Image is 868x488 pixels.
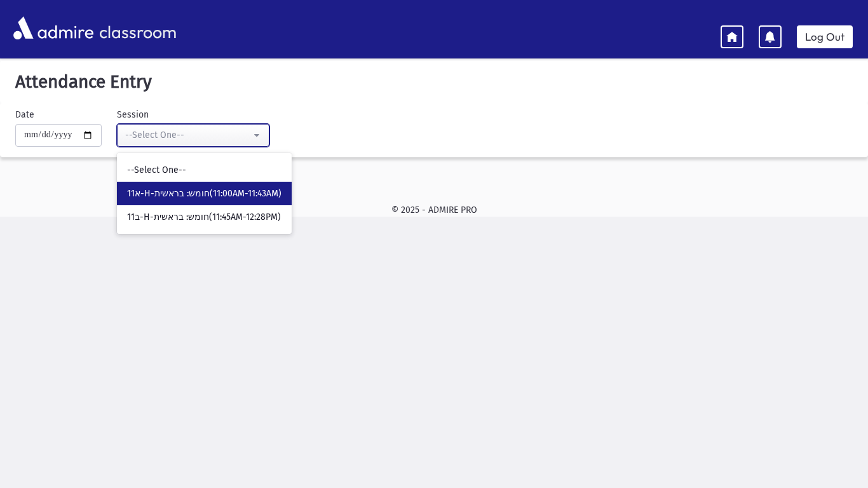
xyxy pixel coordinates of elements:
h5: Attendance Entry [10,71,858,93]
label: Date [15,108,34,121]
button: --Select One-- [117,124,269,147]
img: AdmirePro [10,13,97,43]
label: Session [117,108,149,121]
a: Log Out [797,25,853,48]
span: 11א-H-חומש: בראשית(11:00AM-11:43AM) [127,187,281,200]
span: classroom [97,11,177,45]
span: --Select One-- [127,164,186,177]
span: 11ב-H-חומש: בראשית(11:45AM-12:28PM) [127,211,281,224]
div: --Select One-- [125,128,251,142]
div: © 2025 - ADMIRE PRO [20,203,848,217]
